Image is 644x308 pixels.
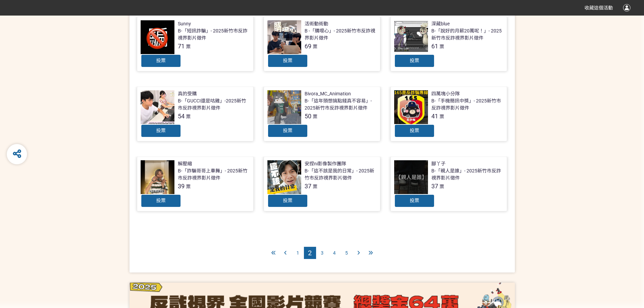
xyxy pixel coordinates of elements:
div: 解壓縮 [178,160,192,167]
span: 票 [313,114,317,119]
span: 39 [178,183,185,190]
div: B-「GUCCI還是咕雞」-2025新竹市反詐視界影片徵件 [178,97,250,112]
div: 真的受購 [178,90,197,97]
span: 票 [313,184,317,189]
span: 5 [345,250,348,256]
span: 票 [186,114,191,119]
span: 投票 [156,128,166,133]
div: 腳丫子 [431,160,446,167]
div: B-「詐騙哥哥上車舞」- 2025新竹市反詐視界影片徵件 [178,167,250,182]
div: 四萬塊小分隊 [431,90,460,97]
div: Sunny [178,20,191,27]
span: 投票 [283,58,292,63]
span: 投票 [410,128,419,133]
a: 深藏blueB-「說好的月薪20萬呢！」- 2025新竹市反詐視界影片徵件61票投票 [390,17,507,71]
span: 投票 [156,198,166,203]
a: 解壓縮B-「詐騙哥哥上車舞」- 2025新竹市反詐視界影片徵件39票投票 [137,157,254,211]
span: 2 [308,249,312,257]
span: 61 [431,43,438,50]
span: 3 [321,250,324,256]
span: 投票 [283,198,292,203]
div: B-「這不該是我的日常」- 2025新竹市反詐視界影片徵件 [305,167,377,182]
span: 票 [439,44,444,49]
a: 腳丫子B-「親人是誰」- 2025新竹市反詐視界影片徵件37票投票 [390,157,507,211]
span: 1 [296,250,299,256]
a: 安捏ni影像製作團隊B-「這不該是我的日常」- 2025新竹市反詐視界影片徵件37票投票 [264,157,380,211]
a: Bivora_MC_AnimationB-「這年頭想搞點錢真不容易」- 2025新竹市反詐視界影片徵件50票投票 [264,87,380,141]
div: B -「購噁心」- 2025新竹市反詐視界影片徵件 [305,27,377,42]
div: B-「親人是誰」- 2025新竹市反詐視界影片徵件 [431,167,503,182]
a: 四萬塊小分隊B-「手機簡訊中獎」- 2025新竹市反詐視界影片徵件41票投票 [390,87,507,141]
div: Bivora_MC_Animation [305,90,351,97]
span: 票 [186,44,191,49]
div: B-「說好的月薪20萬呢！」- 2025新竹市反詐視界影片徵件 [431,27,503,42]
a: 真的受購B-「GUCCI還是咕雞」-2025新竹市反詐視界影片徵件54票投票 [137,87,254,141]
span: 投票 [283,128,292,133]
span: 投票 [156,58,166,63]
span: 票 [186,184,191,189]
div: 安捏ni影像製作團隊 [305,160,346,167]
span: 37 [431,183,438,190]
div: B-「這年頭想搞點錢真不容易」- 2025新竹市反詐視界影片徵件 [305,97,377,112]
div: 活術動術動 [305,20,328,27]
span: 69 [305,43,311,50]
span: 票 [439,184,444,189]
a: 活術動術動B -「購噁心」- 2025新竹市反詐視界影片徵件69票投票 [264,17,380,71]
span: 37 [305,183,311,190]
span: 4 [333,250,336,256]
div: B-「手機簡訊中獎」- 2025新竹市反詐視界影片徵件 [431,97,503,112]
div: 深藏blue [431,20,450,27]
span: 投票 [410,198,419,203]
div: B-「短訊詐騙」- 2025新竹市反詐視界影片徵件 [178,27,250,42]
span: 票 [439,114,444,119]
span: 收藏這個活動 [585,5,613,10]
span: 54 [178,113,185,120]
span: 投票 [410,58,419,63]
a: SunnyB-「短訊詐騙」- 2025新竹市反詐視界影片徵件71票投票 [137,17,254,71]
span: 50 [305,113,311,120]
span: 票 [313,44,317,49]
span: 41 [431,113,438,120]
span: 71 [178,43,185,50]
